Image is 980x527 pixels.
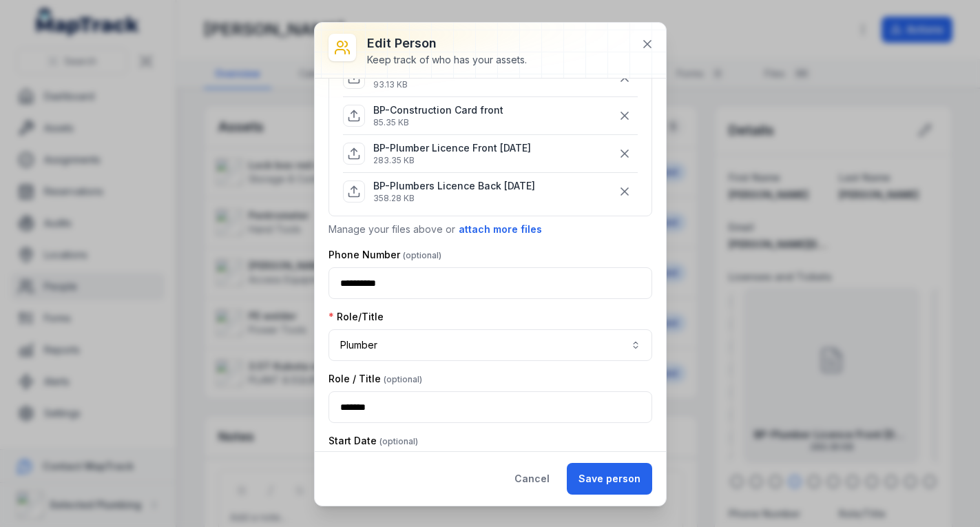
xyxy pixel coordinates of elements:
p: Manage your files above or [329,222,652,237]
p: BP-Plumber Licence Front [DATE] [373,141,531,155]
p: BP-Plumbers Licence Back [DATE] [373,179,535,193]
button: Cancel [503,463,561,495]
div: Keep track of who has your assets. [367,53,527,67]
h3: Edit person [367,34,527,53]
p: 93.13 KB [373,79,503,90]
p: 283.35 KB [373,155,531,166]
p: 85.35 KB [373,117,503,128]
label: Role/Title [329,310,384,324]
label: Role / Title [329,372,422,386]
p: BP-Construction Card front [373,103,503,117]
label: Phone Number [329,248,441,262]
button: Save person [567,463,652,495]
p: 358.28 KB [373,193,535,204]
button: Plumber [329,329,652,361]
label: Start Date [329,434,418,448]
button: attach more files [458,222,543,237]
